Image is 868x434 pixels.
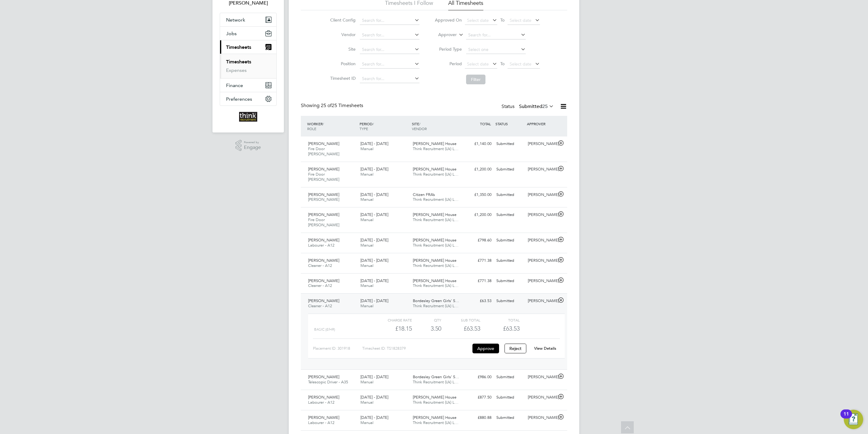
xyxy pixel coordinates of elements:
[244,145,261,150] span: Engage
[226,96,252,102] span: Preferences
[413,415,456,420] span: [PERSON_NAME] House
[525,118,557,129] div: APPROVER
[466,75,485,84] button: Filter
[525,164,557,174] div: [PERSON_NAME]
[413,141,456,146] span: [PERSON_NAME] House
[308,395,339,400] span: [PERSON_NAME]
[360,16,419,25] input: Search for...
[328,76,356,81] label: Timesheet ID
[235,140,261,151] a: Powered byEngage
[308,283,332,288] span: Cleaner - A12
[220,54,276,78] div: Timesheets
[498,16,506,24] span: To
[413,197,459,202] span: Think Recruitment (Uk) L…
[328,17,356,23] label: Client Config
[226,17,245,23] span: Network
[358,118,410,134] div: PERIOD
[360,283,373,288] span: Manual
[441,324,480,334] div: £63.53
[239,112,257,122] img: thinkrecruitment-logo-retina.png
[412,126,427,131] span: VENDOR
[308,278,339,283] span: [PERSON_NAME]
[360,415,388,420] span: [DATE] - [DATE]
[308,197,339,202] span: [PERSON_NAME]
[360,374,388,379] span: [DATE] - [DATE]
[360,379,373,385] span: Manual
[505,344,526,353] button: Reject
[308,217,339,227] span: Fire Door [PERSON_NAME]
[413,243,459,248] span: Think Recruitment (Uk) L…
[220,13,276,26] button: Network
[308,167,339,172] span: [PERSON_NAME]
[328,32,356,37] label: Vendor
[360,237,388,243] span: [DATE] - [DATE]
[435,61,462,66] label: Period
[308,400,334,405] span: Labourer - A12
[510,61,531,67] span: Select date
[413,237,456,243] span: [PERSON_NAME] House
[360,400,373,405] span: Manual
[360,303,373,308] span: Manual
[308,212,339,217] span: [PERSON_NAME]
[441,316,480,324] div: Sub Total
[360,60,419,69] input: Search for...
[467,61,489,67] span: Select date
[413,400,459,405] span: Think Recruitment (Uk) L…
[410,118,463,134] div: SITE
[413,303,459,308] span: Think Recruitment (Uk) L…
[360,263,373,268] span: Manual
[323,121,324,126] span: /
[308,192,339,197] span: [PERSON_NAME]
[413,395,456,400] span: [PERSON_NAME] House
[226,67,247,73] a: Expenses
[360,298,388,303] span: [DATE] - [DATE]
[308,420,334,425] span: Labourer - A12
[494,118,525,129] div: STATUS
[413,379,459,385] span: Think Recruitment (Uk) L…
[308,303,332,308] span: Cleaner - A12
[360,31,419,39] input: Search for...
[360,243,373,248] span: Manual
[525,256,557,266] div: [PERSON_NAME]
[306,118,358,134] div: WORKER
[462,256,494,266] div: £771.38
[494,276,525,286] div: Submitted
[413,298,459,303] span: Bordesley Green Girls' S…
[534,346,556,351] a: View Details
[321,103,332,109] span: 25 of
[413,278,456,283] span: [PERSON_NAME] House
[360,146,373,151] span: Manual
[510,18,531,23] span: Select date
[220,92,276,106] button: Preferences
[360,258,388,263] span: [DATE] - [DATE]
[220,27,276,40] button: Jobs
[360,45,419,54] input: Search for...
[220,40,276,54] button: Timesheets
[462,372,494,382] div: £986.00
[413,283,459,288] span: Think Recruitment (Uk) L…
[360,167,388,172] span: [DATE] - [DATE]
[360,75,419,83] input: Search for...
[498,60,506,68] span: To
[525,372,557,382] div: [PERSON_NAME]
[501,103,555,111] div: Status
[413,217,459,222] span: Think Recruitment (Uk) L…
[360,172,373,177] span: Manual
[301,103,364,109] div: Showing
[413,263,459,268] span: Think Recruitment (Uk) L…
[244,140,261,145] span: Powered by
[220,79,276,92] button: Finance
[494,235,525,245] div: Submitted
[494,372,525,382] div: Submitted
[413,192,435,197] span: Citizen FRA’s
[480,316,519,324] div: Total
[360,278,388,283] span: [DATE] - [DATE]
[467,18,489,23] span: Select date
[308,258,339,263] span: [PERSON_NAME]
[419,121,420,126] span: /
[494,190,525,200] div: Submitted
[373,316,412,324] div: Charge rate
[308,415,339,420] span: [PERSON_NAME]
[480,121,491,126] span: TOTAL
[360,395,388,400] span: [DATE] - [DATE]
